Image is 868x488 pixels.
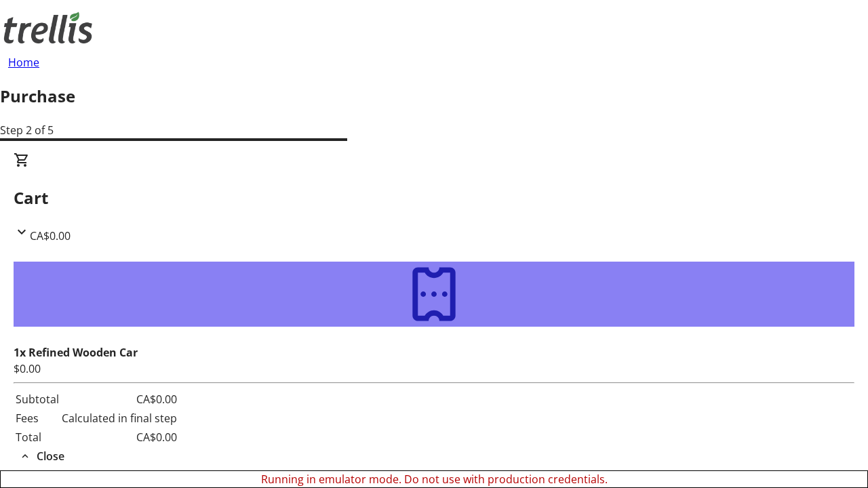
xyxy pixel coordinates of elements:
[14,345,138,360] strong: 1x Refined Wooden Car
[61,409,178,427] td: Calculated in final step
[14,152,854,244] div: CartCA$0.00
[14,244,854,465] div: CartCA$0.00
[15,409,60,427] td: Fees
[61,390,178,408] td: CA$0.00
[30,228,71,243] span: CA$0.00
[37,448,64,464] span: Close
[14,186,854,210] h2: Cart
[15,390,60,408] td: Subtotal
[15,428,60,446] td: Total
[14,361,854,377] div: $0.00
[14,448,70,464] button: Close
[61,428,178,446] td: CA$0.00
